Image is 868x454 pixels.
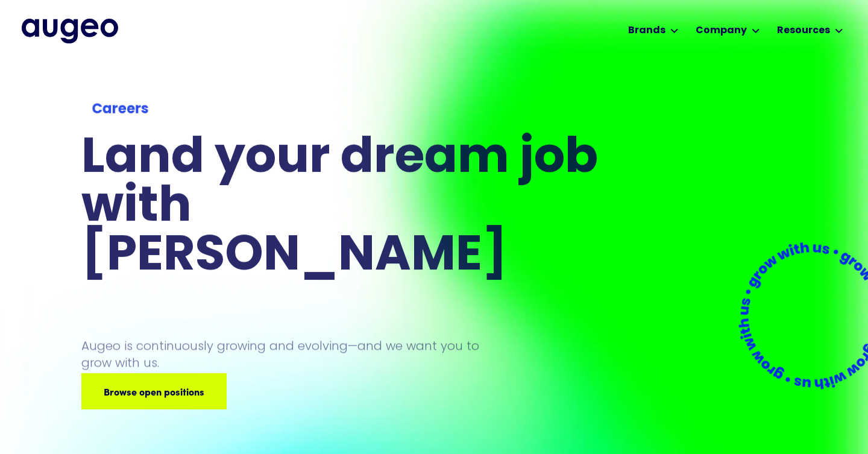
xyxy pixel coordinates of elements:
[81,338,496,371] p: Augeo is continuously growing and evolving—and we want you to grow with us.
[628,24,665,38] div: Brands
[696,24,747,38] div: Company
[777,24,830,38] div: Resources
[22,19,118,43] img: Augeo's full logo in midnight blue.
[92,102,148,116] strong: Careers
[22,19,118,43] a: home
[81,373,227,409] a: Browse open positions
[81,135,602,282] h1: Land your dream job﻿ with [PERSON_NAME]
